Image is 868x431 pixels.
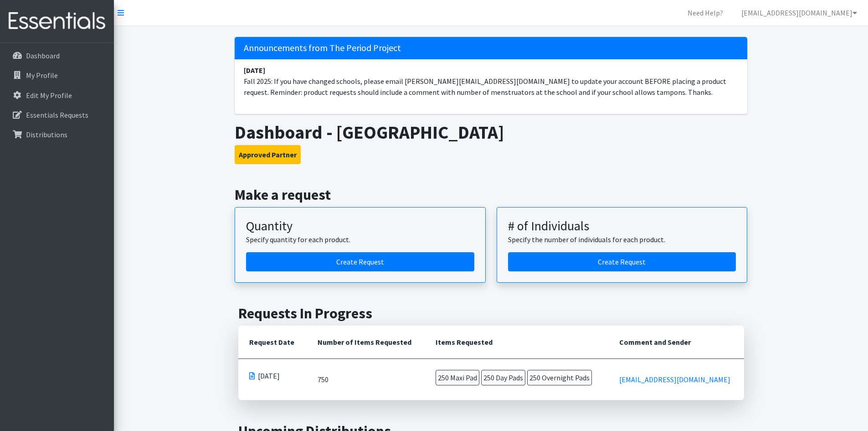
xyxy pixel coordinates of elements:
[4,125,110,144] a: Distributions
[244,66,265,75] strong: [DATE]
[26,71,58,80] p: My Profile
[307,326,425,359] th: Number of Items Requested
[508,252,736,271] a: Create a request by number of individuals
[4,86,110,104] a: Edit My Profile
[238,305,744,322] h2: Requests In Progress
[235,59,747,103] li: Fall 2025: If you have changed schools, please email [PERSON_NAME][EMAIL_ADDRESS][DOMAIN_NAME] to...
[734,4,864,22] a: [EMAIL_ADDRESS][DOMAIN_NAME]
[307,359,425,400] td: 750
[508,234,736,245] p: Specify the number of individuals for each product.
[4,6,110,36] img: HumanEssentials
[246,218,474,234] h3: Quantity
[26,51,60,60] p: Dashboard
[26,130,67,139] p: Distributions
[246,234,474,245] p: Specify quantity for each product.
[619,375,730,384] a: [EMAIL_ADDRESS][DOMAIN_NAME]
[425,326,608,359] th: Items Requested
[235,186,747,203] h2: Make a request
[246,252,474,271] a: Create a request by quantity
[238,326,307,359] th: Request Date
[436,370,479,385] span: 250 Maxi Pad
[508,218,736,234] h3: # of Individuals
[527,370,592,385] span: 250 Overnight Pads
[608,326,744,359] th: Comment and Sender
[235,145,301,164] button: Approved Partner
[4,47,110,65] a: Dashboard
[235,37,747,59] h5: Announcements from The Period Project
[26,91,72,100] p: Edit My Profile
[481,370,525,385] span: 250 Day Pads
[4,66,110,84] a: My Profile
[26,110,88,119] p: Essentials Requests
[258,370,280,381] span: [DATE]
[680,4,730,22] a: Need Help?
[235,121,747,143] h1: Dashboard - [GEOGRAPHIC_DATA]
[4,106,110,124] a: Essentials Requests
